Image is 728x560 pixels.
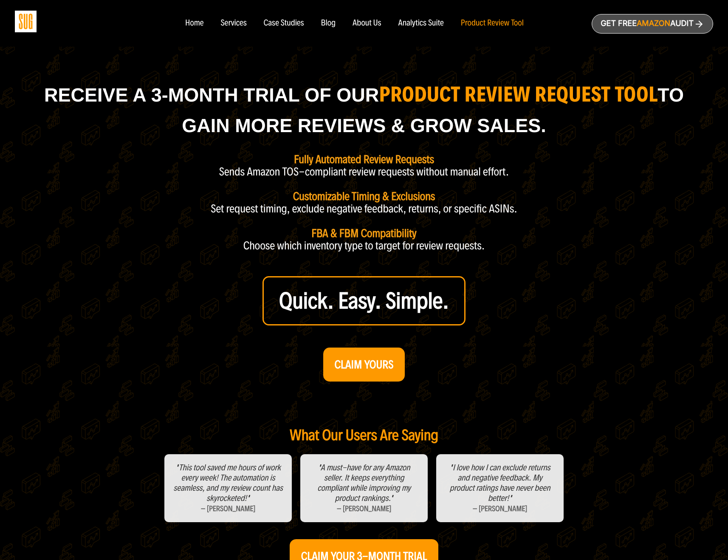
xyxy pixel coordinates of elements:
[309,503,419,514] p: – [PERSON_NAME]
[15,11,37,32] img: Sug
[353,19,381,28] a: About Us
[243,240,485,252] p: Choose which inventory type to target for review requests.
[264,19,304,28] a: Case Studies
[211,203,517,215] p: Set request timing, exclude negative feedback, returns, or specific ASINs.
[379,81,657,107] strong: product Review Request Tool
[309,463,419,503] p: "A must-have for any Amazon seller. It keeps everything compliant while improving my product rank...
[637,19,670,28] span: Amazon
[173,463,283,503] p: "This tool saved me hours of work every week! The automation is seamless, and my review count has...
[293,189,435,203] strong: Customizable Timing & Exclusions
[279,287,449,314] strong: Quick. Easy. Simple.
[43,79,686,141] h1: Receive a 3-month trial of our to Gain More Reviews & Grow Sales.
[219,166,509,178] p: Sends Amazon TOS-compliant review requests without manual effort.
[185,19,203,28] a: Home
[173,503,283,514] p: – [PERSON_NAME]
[335,358,394,371] strong: CLAIM YOURS
[445,463,555,503] p: "I love how I can exclude returns and negative feedback. My product ratings have never been better!"
[220,19,246,28] a: Services
[73,427,655,444] h2: What Our Users Are Saying
[445,503,555,514] p: – [PERSON_NAME]
[262,276,466,325] a: Quick. Easy. Simple.
[321,19,336,28] a: Blog
[461,19,524,28] a: Product Review Tool
[398,19,444,28] a: Analytics Suite
[294,153,434,166] strong: Fully Automated Review Requests
[311,226,416,240] strong: FBA & FBM Compatibility
[592,14,713,34] a: Get freeAmazonAudit
[323,348,405,382] a: CLAIM YOURS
